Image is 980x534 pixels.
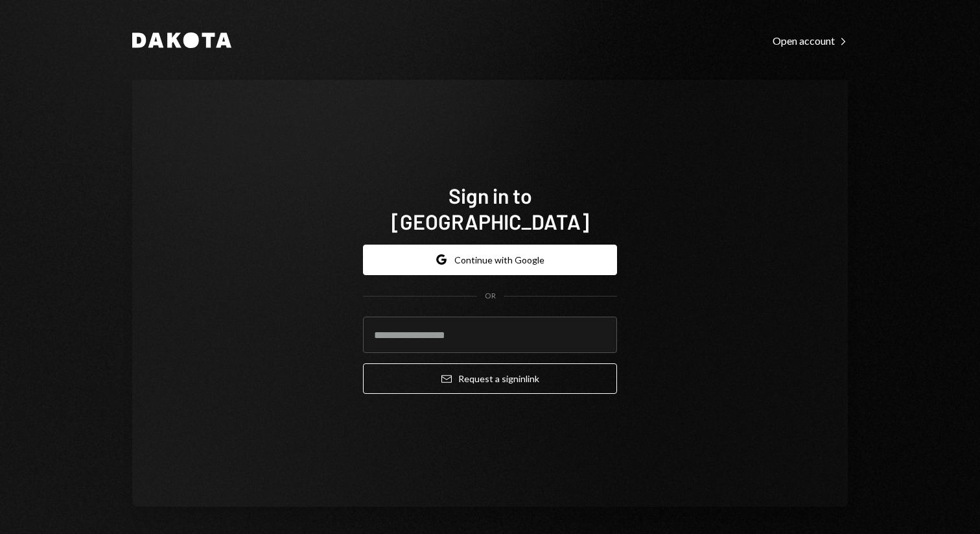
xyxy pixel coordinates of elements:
button: Request a signinlink [363,363,617,394]
div: Open account [773,34,848,47]
a: Open account [773,33,848,47]
div: OR [485,291,496,302]
button: Continue with Google [363,245,617,275]
h1: Sign in to [GEOGRAPHIC_DATA] [363,182,617,234]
